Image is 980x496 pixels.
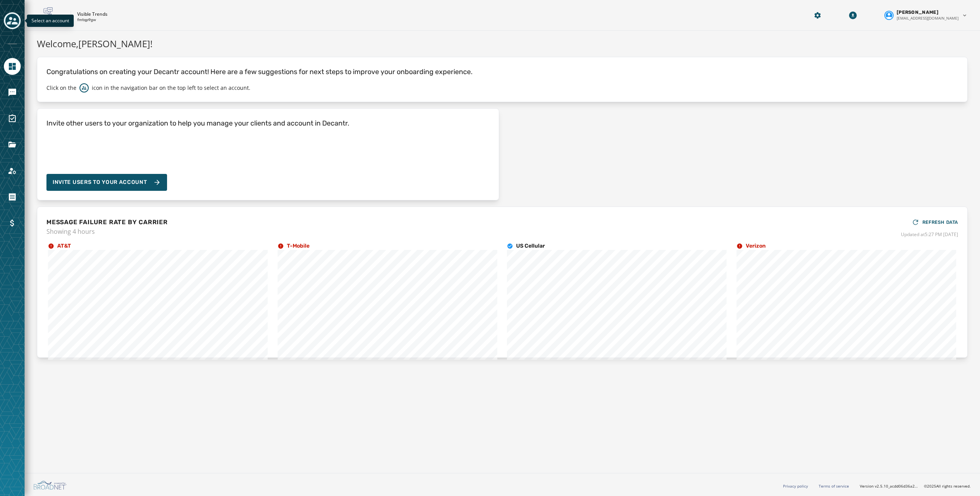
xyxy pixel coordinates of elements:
[53,179,147,186] span: Invite Users to your account
[881,6,971,24] button: User settings
[846,8,860,22] button: Download Menu
[897,15,958,21] span: [EMAIL_ADDRESS][DOMAIN_NAME]
[4,215,21,231] a: Navigate to Billing
[4,84,21,101] a: Navigate to Messaging
[4,136,21,153] a: Navigate to Files
[92,84,250,92] p: icon in the navigation bar on the top left to select an account.
[46,227,168,236] span: Showing 4 hours
[922,219,958,225] span: REFRESH DATA
[4,12,21,29] button: Toggle account select drawer
[4,162,21,179] a: Navigate to Account
[897,9,939,15] span: [PERSON_NAME]
[4,110,21,127] a: Navigate to Surveys
[77,11,108,17] p: Visible Trends
[819,483,849,489] a: Terms of service
[287,242,310,250] h4: T-Mobile
[46,218,168,227] h4: MESSAGE FAILURE RATE BY CARRIER
[46,118,349,129] h4: Invite other users to your organization to help you manage your clients and account in Decantr.
[37,37,968,51] h1: Welcome, [PERSON_NAME] !
[4,188,21,205] a: Navigate to Orders
[875,483,918,489] span: v2.5.10_acdd06d36a2d477687e21de5ea907d8c03850ae9
[860,483,918,489] span: Version
[46,66,958,77] p: Congratulations on creating your Decantr account! Here are a few suggestions for next steps to im...
[31,17,69,24] span: Select an account
[57,242,71,250] h4: AT&T
[46,174,167,191] button: Invite Users to your account
[77,17,96,23] p: fmtqp9gw
[901,231,958,238] span: Updated at 5:27 PM [DATE]
[746,242,766,250] h4: Verizon
[924,483,971,489] span: © 2025 All rights reserved.
[912,216,958,228] button: REFRESH DATA
[516,242,545,250] h4: US Cellular
[4,58,21,75] a: Navigate to Home
[783,483,808,489] a: Privacy policy
[811,8,824,22] button: Manage global settings
[46,84,76,92] p: Click on the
